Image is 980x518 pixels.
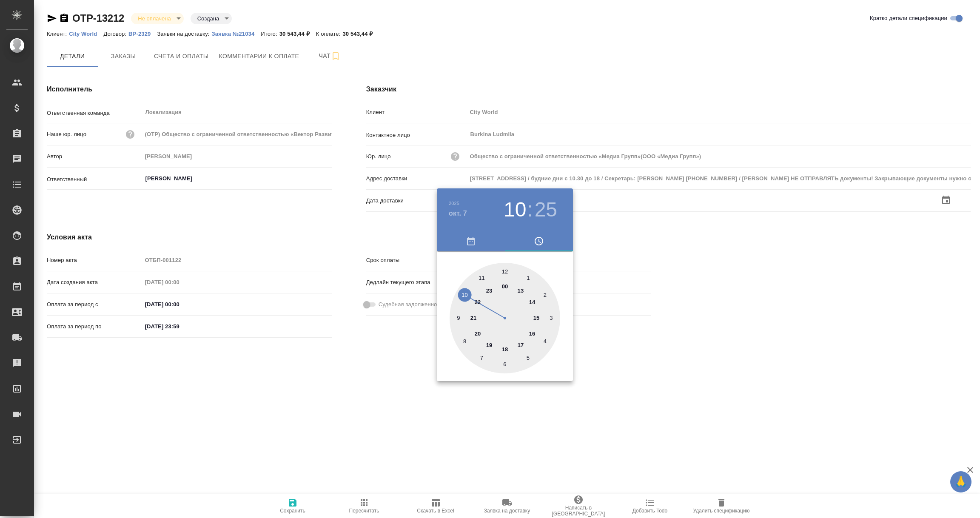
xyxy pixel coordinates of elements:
button: 25 [535,198,557,222]
h3: : [527,198,533,222]
button: окт. 7 [449,208,467,219]
button: 10 [504,198,526,222]
button: 2025 [449,201,459,206]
